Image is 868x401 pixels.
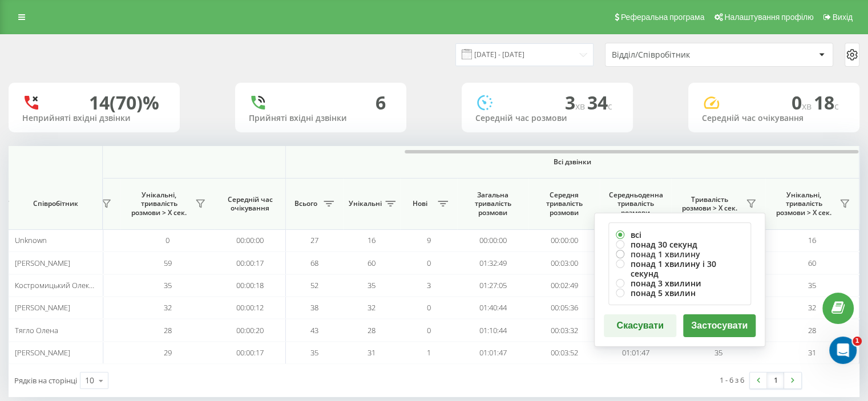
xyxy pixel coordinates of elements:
[457,274,528,297] td: 01:27:05
[310,302,318,313] span: 38
[621,13,705,22] span: Реферальна програма
[427,347,431,358] span: 1
[537,191,591,217] span: Середня тривалість розмови
[616,240,744,249] label: понад 30 секунд
[215,319,286,341] td: 00:00:20
[376,92,386,114] div: 6
[310,325,318,335] span: 43
[310,235,318,245] span: 27
[833,13,853,22] span: Вихід
[808,347,816,358] span: 31
[427,258,431,268] span: 0
[427,235,431,245] span: 9
[457,297,528,319] td: 01:40:44
[310,258,318,268] span: 68
[475,114,619,123] div: Середній час розмови
[808,302,816,313] span: 32
[85,375,94,386] div: 10
[457,342,528,364] td: 01:01:47
[368,258,376,268] span: 60
[89,92,159,114] div: 14 (70)%
[427,280,431,290] span: 3
[724,13,813,22] span: Налаштування профілю
[683,314,756,337] button: Застосувати
[808,235,816,245] span: 16
[292,199,320,208] span: Всього
[616,259,744,278] label: понад 1 хвилину і 30 секунд
[349,199,382,208] span: Унікальні
[126,191,192,217] span: Унікальні, тривалість розмови > Х сек.
[565,90,587,115] span: 3
[164,258,172,268] span: 59
[15,280,110,290] span: Костромицький Олександр
[457,252,528,274] td: 01:32:49
[164,302,172,313] span: 32
[814,90,839,115] span: 18
[310,280,318,290] span: 52
[792,90,814,115] span: 0
[310,347,318,358] span: 35
[829,337,857,364] iframe: Intercom live chat
[215,297,286,319] td: 00:00:12
[15,258,70,268] span: [PERSON_NAME]
[164,280,172,290] span: 35
[223,195,277,213] span: Середній час очікування
[22,114,166,123] div: Неприйняті вхідні дзвінки
[528,297,600,319] td: 00:05:36
[702,114,846,123] div: Середній час очікування
[457,229,528,252] td: 00:00:00
[600,342,671,364] td: 01:01:47
[457,319,528,341] td: 01:10:44
[15,302,70,313] span: [PERSON_NAME]
[528,342,600,364] td: 00:03:52
[616,288,744,298] label: понад 5 хвилин
[165,235,169,245] span: 0
[368,235,376,245] span: 16
[834,100,839,112] span: c
[368,280,376,290] span: 35
[528,319,600,341] td: 00:03:32
[320,157,825,167] span: Всі дзвінки
[575,100,587,112] span: хв
[616,278,744,288] label: понад 3 хвилини
[427,325,431,335] span: 0
[587,90,612,115] span: 34
[215,342,286,364] td: 00:00:17
[677,195,742,213] span: Тривалість розмови > Х сек.
[616,230,744,240] label: всі
[528,274,600,297] td: 00:02:49
[215,252,286,274] td: 00:00:17
[616,249,744,259] label: понад 1 хвилину
[368,325,376,335] span: 28
[368,347,376,358] span: 31
[608,191,663,217] span: Середньоденна тривалість розмови
[249,114,393,123] div: Прийняті вхідні дзвінки
[802,100,814,112] span: хв
[18,199,92,208] span: Співробітник
[767,372,784,388] a: 1
[14,375,77,386] span: Рядків на сторінці
[608,100,612,112] span: c
[604,314,676,337] button: Скасувати
[714,347,722,358] span: 35
[612,50,748,60] div: Відділ/Співробітник
[164,347,172,358] span: 29
[427,302,431,313] span: 0
[215,229,286,252] td: 00:00:00
[808,280,816,290] span: 35
[15,325,58,335] span: Тягло Олена
[164,325,172,335] span: 28
[720,374,744,386] div: 1 - 6 з 6
[406,199,434,208] span: Нові
[808,325,816,335] span: 28
[368,302,376,313] span: 32
[528,229,600,252] td: 00:00:00
[466,191,520,217] span: Загальна тривалість розмови
[808,258,816,268] span: 60
[771,191,836,217] span: Унікальні, тривалість розмови > Х сек.
[15,347,70,358] span: [PERSON_NAME]
[215,274,286,297] td: 00:00:18
[528,252,600,274] td: 00:03:00
[853,337,862,346] span: 1
[15,235,47,245] span: Unknown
